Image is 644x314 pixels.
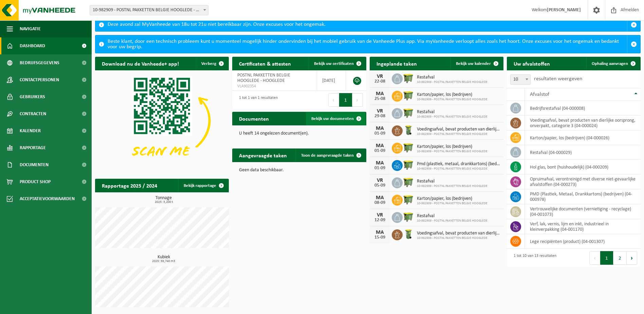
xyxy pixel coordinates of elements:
a: Toon de aangevraagde taken [296,149,366,162]
td: verf, lak, vernis, lijm en inkt, industrieel in kleinverpakking (04-001170) [525,219,641,234]
div: 29-08 [373,114,387,119]
img: WB-0140-HPE-GN-50 [403,228,414,240]
span: Kalender [20,122,41,139]
button: Previous [328,93,339,107]
h2: Rapportage 2025 / 2024 [95,179,164,192]
span: Bekijk uw kalender [456,62,491,66]
span: Ophaling aanvragen [592,62,628,66]
div: 05-09 [373,183,387,188]
a: Ophaling aanvragen [586,57,640,70]
button: Next [627,251,637,265]
div: 1 tot 1 van 1 resultaten [236,92,278,107]
p: U heeft 14 ongelezen document(en). [239,131,359,136]
span: 10-982909 - POSTNL PAKKETTEN BELGIE HOOGLEDE [417,219,487,223]
label: resultaten weergeven [534,76,582,82]
button: Next [352,93,363,107]
div: 22-08 [373,79,387,84]
td: lege recipiënten (product) (04-001307) [525,234,641,249]
h2: Aangevraagde taken [232,149,294,162]
div: MA [373,91,387,97]
td: [DATE] [317,70,346,91]
span: Bekijk uw certificaten [314,62,354,66]
p: Geen data beschikbaar. [239,168,359,173]
button: 2 [613,251,627,265]
div: 08-09 [373,200,387,205]
span: Gebruikers [20,88,45,105]
h3: Kubiek [98,255,229,263]
div: 1 tot 10 van 13 resultaten [510,250,556,265]
span: VLA902354 [237,84,312,89]
span: 10-982909 - POSTNL PAKKETTEN BELGIE HOOGLEDE [417,167,500,171]
h2: Download nu de Vanheede+ app! [95,57,186,70]
div: VR [373,74,387,79]
td: karton/papier, los (bedrijven) (04-000026) [525,130,641,145]
div: 01-09 [373,131,387,136]
span: 10-982909 - POSTNL PAKKETTEN BELGIE HOOGLEDE [417,236,500,240]
img: WB-1100-HPE-GN-50 [403,90,414,101]
span: 2025: 3,200 t [98,200,229,204]
span: Pmd (plastiek, metaal, drankkartons) (bedrijven) [417,161,500,167]
div: MA [373,143,387,149]
span: Rapportage [20,139,46,156]
td: PMD (Plastiek, Metaal, Drankkartons) (bedrijven) (04-000978) [525,189,641,204]
span: Navigatie [20,20,41,37]
span: Restafval [417,213,487,219]
img: WB-1100-HPE-GN-50 [403,211,414,223]
img: WB-1100-HPE-GN-50 [403,142,414,153]
h2: Uw afvalstoffen [507,57,557,70]
span: 10-982909 - POSTNL PAKKETTEN BELGIE HOOGLEDE [417,184,487,188]
div: 01-09 [373,149,387,153]
div: 12-09 [373,218,387,223]
button: Verberg [196,57,228,70]
div: MA [373,126,387,131]
img: Download de VHEPlus App [95,70,229,171]
span: Karton/papier, los (bedrijven) [417,144,487,150]
span: Verberg [201,62,216,66]
a: Bekijk uw kalender [450,57,503,70]
div: MA [373,160,387,166]
img: WB-1100-HPE-GN-50 [403,159,414,171]
button: 1 [600,251,613,265]
div: VR [373,108,387,114]
span: Voedingsafval, bevat producten van dierlijke oorsprong, onverpakt, categorie 3 [417,127,500,132]
img: WB-1100-HPE-GN-50 [403,72,414,84]
h2: Certificaten & attesten [232,57,298,70]
span: Restafval [417,109,487,115]
span: 10 [511,75,530,84]
a: Bekijk uw certificaten [309,57,366,70]
div: VR [373,178,387,183]
span: Voedingsafval, bevat producten van dierlijke oorsprong, onverpakt, categorie 3 [417,231,500,236]
span: 10-982909 - POSTNL PAKKETTEN BELGIE HOOGLEDE [417,115,487,119]
span: 10-982909 - POSTNL PAKKETTEN BELGIE HOOGLEDE - HOOGLEDE [90,5,208,15]
span: Afvalstof [530,92,549,97]
img: WB-1100-HPE-GN-50 [403,176,414,188]
h2: Documenten [232,112,276,125]
a: Bekijk uw documenten [306,112,366,125]
span: POSTNL PAKKETTEN BELGIE HOOGLEDE - HOOGLEDE [237,73,290,83]
span: Restafval [417,75,487,80]
span: 10 [510,74,531,85]
div: 25-08 [373,97,387,101]
span: Product Shop [20,173,51,190]
span: Documenten [20,156,49,173]
td: opruimafval, verontreinigd met diverse niet-gevaarlijke afvalstoffen (04-000273) [525,174,641,189]
span: Acceptatievoorwaarden [20,190,75,207]
span: Contracten [20,105,46,122]
button: Previous [589,251,600,265]
span: Dashboard [20,37,45,54]
h2: Ingeplande taken [370,57,424,70]
img: WB-1100-HPE-GN-50 [403,194,414,205]
span: Bedrijfsgegevens [20,54,59,71]
div: 15-09 [373,235,387,240]
td: bedrijfsrestafval (04-000008) [525,101,641,116]
div: Deze avond zal MyVanheede van 18u tot 21u niet bereikbaar zijn. Onze excuses voor het ongemak. [108,18,627,31]
span: Karton/papier, los (bedrijven) [417,196,487,202]
img: WB-0140-HPE-GN-50 [403,124,414,136]
span: 2025: 39,740 m3 [98,260,229,263]
span: Karton/papier, los (bedrijven) [417,92,487,98]
button: 1 [339,93,352,107]
td: restafval (04-000029) [525,145,641,160]
div: MA [373,195,387,200]
span: 10-982909 - POSTNL PAKKETTEN BELGIE HOOGLEDE [417,150,487,154]
td: vertrouwelijke documenten (vernietiging - recyclage) (04-001073) [525,204,641,219]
